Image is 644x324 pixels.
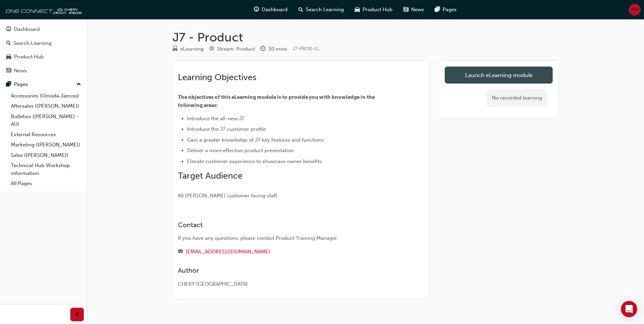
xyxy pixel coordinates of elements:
span: Deliver a more effective product presentation [187,147,294,154]
div: Email [178,248,399,256]
h3: Author [178,267,399,274]
span: Learning resource code [293,46,319,52]
span: Search Learning [306,6,344,14]
h1: J7 - Product [172,30,558,45]
button: Pages [3,78,84,91]
span: MV [631,6,639,14]
a: Search Learning [3,37,84,50]
span: Learning Objectives [178,72,256,83]
a: [EMAIL_ADDRESS][DOMAIN_NAME] [186,249,270,255]
span: target-icon [209,46,214,52]
div: Dashboard [14,25,40,33]
span: search-icon [6,40,11,47]
div: Duration [260,45,287,53]
a: car-iconProduct Hub [349,3,398,17]
div: Product Hub [14,53,44,61]
span: All [PERSON_NAME] customer facing staff. [178,193,278,199]
span: The objectives of this eLearning module is to provide you with knowledge in the following areas: [178,94,376,108]
div: eLearning [180,45,204,53]
span: learningResourceType_ELEARNING-icon [172,46,178,52]
button: MV [629,4,641,16]
a: Sales ([PERSON_NAME]) [8,150,84,161]
span: News [411,6,424,14]
span: Product Hub [363,6,392,14]
span: Dashboard [262,6,288,14]
h3: Contact [178,221,399,229]
div: Type [172,45,204,53]
a: Product Hub [3,51,84,63]
div: If you have any questions, please contact Product Training Manager. [178,234,399,242]
span: news-icon [6,68,11,74]
a: Accessories (Omoda Jaecoo) [8,91,84,101]
span: prev-icon [75,310,80,319]
a: Technical Hub Workshop information [8,160,84,178]
span: news-icon [403,5,408,14]
span: pages-icon [435,5,440,14]
a: pages-iconPages [429,3,462,17]
div: Stream [209,45,255,53]
a: Bulletins ([PERSON_NAME] - AU) [8,111,84,129]
a: guage-iconDashboard [249,3,293,17]
a: Dashboard [3,23,84,36]
a: Marketing ([PERSON_NAME]) [8,140,84,150]
div: No recorded learning [487,89,547,107]
span: pages-icon [6,82,11,88]
div: Stream: Product [217,45,255,53]
span: Elevate customer experience to showcase owner benefits [187,158,322,164]
img: oneconnect [3,3,81,16]
span: Pages [443,6,457,14]
button: DashboardSearch LearningProduct HubNews [3,22,84,78]
span: Introduce the J7 customer profile [187,126,266,132]
span: Introduce the all-new J7 [187,115,244,122]
span: up-icon [76,80,81,89]
a: All Pages [8,178,84,189]
a: Aftersales ([PERSON_NAME]) [8,101,84,111]
a: Launch eLearning module [445,67,553,84]
span: car-icon [6,54,11,60]
a: News [3,65,84,77]
div: Pages [14,80,28,88]
div: News [14,67,27,75]
span: guage-icon [254,5,259,14]
div: CHERY [GEOGRAPHIC_DATA] [178,280,399,288]
span: Target Audience [178,170,242,181]
a: External Resources [8,129,84,140]
span: search-icon [298,5,303,14]
span: clock-icon [260,46,265,52]
a: search-iconSearch Learning [293,3,349,17]
span: car-icon [355,5,360,14]
div: Search Learning [14,39,52,47]
span: guage-icon [6,26,11,33]
a: news-iconNews [398,3,429,17]
span: Gain a greater knowledge of J7 key features and functions [187,137,324,143]
div: 30 mins [268,45,287,53]
span: email-icon [178,249,183,255]
div: Open Intercom Messenger [621,301,637,317]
